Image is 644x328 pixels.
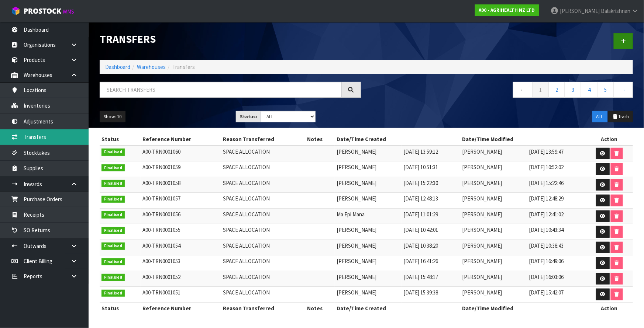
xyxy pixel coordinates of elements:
[335,133,460,145] th: Date/Time Created
[221,271,305,287] td: SPACE ALLOCATION
[221,302,305,314] th: Reason Transferred
[608,111,633,123] button: Trash
[141,193,221,209] td: A00-TRN0001057
[475,4,539,16] a: A00 - AGRIHEALTH NZ LTD
[141,161,221,177] td: A00-TRN0001059
[613,82,633,98] a: →
[221,255,305,271] td: SPACE ALLOCATION
[548,82,565,98] a: 2
[101,290,125,297] span: Finalised
[141,302,221,314] th: Reference Number
[63,8,74,15] small: WMS
[527,193,586,209] td: [DATE] 12:48:29
[141,255,221,271] td: A00-TRN0001053
[335,255,402,271] td: [PERSON_NAME]
[527,161,586,177] td: [DATE] 10:52:02
[402,255,460,271] td: [DATE] 16:41:26
[24,6,61,16] span: ProStock
[240,114,257,120] strong: Status:
[586,302,633,314] th: Action
[141,177,221,193] td: A00-TRN0001058
[527,177,586,193] td: [DATE] 15:22:46
[460,193,527,209] td: [PERSON_NAME]
[141,208,221,224] td: A00-TRN0001056
[527,287,586,303] td: [DATE] 15:42:07
[460,177,527,193] td: [PERSON_NAME]
[335,224,402,240] td: [PERSON_NAME]
[141,240,221,255] td: A00-TRN0001054
[141,146,221,161] td: A00-TRN0001060
[101,227,125,234] span: Finalised
[101,180,125,187] span: Finalised
[527,146,586,161] td: [DATE] 13:59:47
[527,208,586,224] td: [DATE] 12:41:02
[221,177,305,193] td: SPACE ALLOCATION
[101,211,125,219] span: Finalised
[460,161,527,177] td: [PERSON_NAME]
[460,302,586,314] th: Date/Time Modified
[335,146,402,161] td: [PERSON_NAME]
[460,146,527,161] td: [PERSON_NAME]
[221,146,305,161] td: SPACE ALLOCATION
[100,82,342,98] input: Search transfers
[581,82,597,98] a: 4
[513,82,533,98] a: ←
[137,63,166,70] a: Warehouses
[305,133,335,145] th: Notes
[402,287,460,303] td: [DATE] 15:39:38
[527,255,586,271] td: [DATE] 16:49:06
[601,7,630,14] span: Balakrishnan
[335,177,402,193] td: [PERSON_NAME]
[402,177,460,193] td: [DATE] 15:22:30
[101,242,125,250] span: Finalised
[335,208,402,224] td: Ma Epi Mana
[335,240,402,255] td: [PERSON_NAME]
[221,193,305,209] td: SPACE ALLOCATION
[402,240,460,255] td: [DATE] 10:38:20
[101,274,125,281] span: Finalised
[101,164,125,172] span: Finalised
[221,208,305,224] td: SPACE ALLOCATION
[565,82,581,98] a: 3
[221,224,305,240] td: SPACE ALLOCATION
[335,302,460,314] th: Date/Time Created
[335,161,402,177] td: [PERSON_NAME]
[335,193,402,209] td: [PERSON_NAME]
[460,271,527,287] td: [PERSON_NAME]
[335,271,402,287] td: [PERSON_NAME]
[221,240,305,255] td: SPACE ALLOCATION
[100,33,361,45] h1: Transfers
[105,63,130,70] a: Dashboard
[172,63,195,70] span: Transfers
[527,271,586,287] td: [DATE] 16:03:06
[221,287,305,303] td: SPACE ALLOCATION
[402,146,460,161] td: [DATE] 13:59:12
[372,82,633,100] nav: Page navigation
[460,208,527,224] td: [PERSON_NAME]
[11,6,20,15] img: cube-alt.png
[402,208,460,224] td: [DATE] 11:01:29
[221,161,305,177] td: SPACE ALLOCATION
[141,271,221,287] td: A00-TRN0001052
[586,133,633,145] th: Action
[335,287,402,303] td: [PERSON_NAME]
[100,302,141,314] th: Status
[101,149,125,156] span: Finalised
[460,240,527,255] td: [PERSON_NAME]
[141,133,221,145] th: Reference Number
[460,255,527,271] td: [PERSON_NAME]
[527,224,586,240] td: [DATE] 10:43:34
[141,287,221,303] td: A00-TRN0001051
[402,193,460,209] td: [DATE] 12:48:13
[402,224,460,240] td: [DATE] 10:42:01
[101,258,125,266] span: Finalised
[532,82,549,98] a: 1
[141,224,221,240] td: A00-TRN0001055
[402,161,460,177] td: [DATE] 10:51:31
[460,133,586,145] th: Date/Time Modified
[100,133,141,145] th: Status
[592,111,607,123] button: ALL
[460,224,527,240] td: [PERSON_NAME]
[460,287,527,303] td: [PERSON_NAME]
[402,271,460,287] td: [DATE] 15:48:17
